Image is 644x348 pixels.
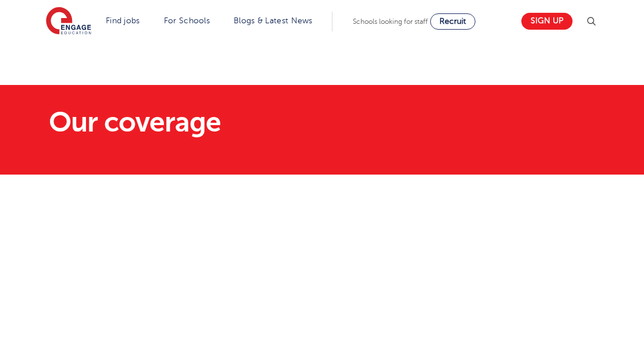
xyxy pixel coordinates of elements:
[106,16,140,25] a: Find jobs
[430,13,475,30] a: Recruit
[49,108,360,136] h1: Our coverage
[439,17,466,26] span: Recruit
[234,16,313,25] a: Blogs & Latest News
[46,7,91,36] img: Engage Education
[521,13,573,30] a: Sign up
[353,17,428,26] span: Schools looking for staff
[164,16,210,25] a: For Schools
